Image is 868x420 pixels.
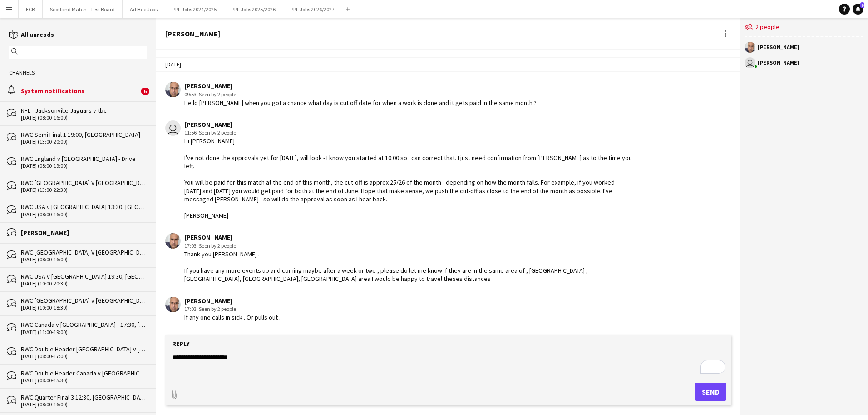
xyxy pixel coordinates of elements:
[21,179,147,187] div: RWC [GEOGRAPHIC_DATA] V [GEOGRAPHIC_DATA] 20:15, [GEOGRAPHIC_DATA]
[21,163,147,169] div: [DATE] (08:00-19:00)
[21,187,147,193] div: [DATE] (13:00-22:30)
[184,313,281,321] div: If any one calls in sick . Or pulls out .
[21,106,147,115] div: NFL - Jacksonville Jaguars v tbc
[184,82,537,90] div: [PERSON_NAME]
[184,250,632,283] div: Thank you [PERSON_NAME] . If you have any more events up and coming maybe after a week or two , p...
[745,18,863,37] div: 2 people
[184,99,537,107] div: Hello [PERSON_NAME] when you got a chance what day is cut off date for when a work is done and it...
[21,130,147,139] div: RWC Semi Final 1 19:00, [GEOGRAPHIC_DATA]
[21,229,147,237] div: [PERSON_NAME]
[165,30,220,38] div: [PERSON_NAME]
[141,88,149,95] span: 6
[184,129,632,137] div: 11:56
[19,0,43,18] button: ECB
[21,272,147,280] div: RWC USA v [GEOGRAPHIC_DATA] 19:30, [GEOGRAPHIC_DATA]
[224,0,283,18] button: PPL Jobs 2025/2026
[123,0,165,18] button: Ad Hoc Jobs
[21,320,147,329] div: RWC Canada v [GEOGRAPHIC_DATA] - 17:30, [GEOGRAPHIC_DATA]
[21,139,147,145] div: [DATE] (13:00-20:00)
[184,242,632,250] div: 17:03
[758,45,799,50] div: [PERSON_NAME]
[197,129,236,136] span: · Seen by 2 people
[21,393,147,401] div: RWC Quarter Final 3 12:30, [GEOGRAPHIC_DATA]
[156,57,740,72] div: [DATE]
[21,203,147,211] div: RWC USA v [GEOGRAPHIC_DATA] 13:30, [GEOGRAPHIC_DATA]
[21,87,139,95] div: System notifications
[21,377,147,384] div: [DATE] (08:00-15:30)
[197,242,236,249] span: · Seen by 2 people
[197,305,236,312] span: · Seen by 2 people
[21,296,147,305] div: RWC [GEOGRAPHIC_DATA] v [GEOGRAPHIC_DATA] - 17:30, [GEOGRAPHIC_DATA]
[21,115,147,121] div: [DATE] (08:00-16:00)
[283,0,342,18] button: PPL Jobs 2026/2027
[758,60,799,65] div: [PERSON_NAME]
[184,305,281,313] div: 17:03
[21,329,147,335] div: [DATE] (11:00-19:00)
[172,340,190,348] label: Reply
[21,155,147,163] div: RWC England v [GEOGRAPHIC_DATA] - Drive
[21,211,147,218] div: [DATE] (08:00-16:00)
[695,383,726,401] button: Send
[21,305,147,311] div: [DATE] (10:00-18:30)
[9,30,54,39] a: All unreads
[165,0,224,18] button: PPL Jobs 2024/2025
[853,4,863,15] a: 6
[21,256,147,263] div: [DATE] (08:00-16:00)
[860,2,864,8] span: 6
[172,353,728,376] textarea: To enrich screen reader interactions, please activate Accessibility in Grammarly extension settings
[21,345,147,353] div: RWC Double Header [GEOGRAPHIC_DATA] v [GEOGRAPHIC_DATA] 14:00 & France v [GEOGRAPHIC_DATA] 16:45 ...
[184,297,281,305] div: [PERSON_NAME]
[43,0,123,18] button: Scotland Match - Test Board
[197,91,236,98] span: · Seen by 2 people
[21,369,147,377] div: RWC Double Header Canada v [GEOGRAPHIC_DATA] 12:00 & Wales v [GEOGRAPHIC_DATA] 14:45, [GEOGRAPHIC...
[21,353,147,360] div: [DATE] (08:00-17:00)
[184,137,632,220] div: Hi [PERSON_NAME] I've not done the approvals yet for [DATE], will look - I know you started at 10...
[184,90,537,99] div: 09:53
[21,248,147,256] div: RWC [GEOGRAPHIC_DATA] V [GEOGRAPHIC_DATA] 12:00
[184,233,632,241] div: [PERSON_NAME]
[184,120,632,129] div: [PERSON_NAME]
[21,401,147,408] div: [DATE] (08:00-16:00)
[21,280,147,287] div: [DATE] (10:00-20:30)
